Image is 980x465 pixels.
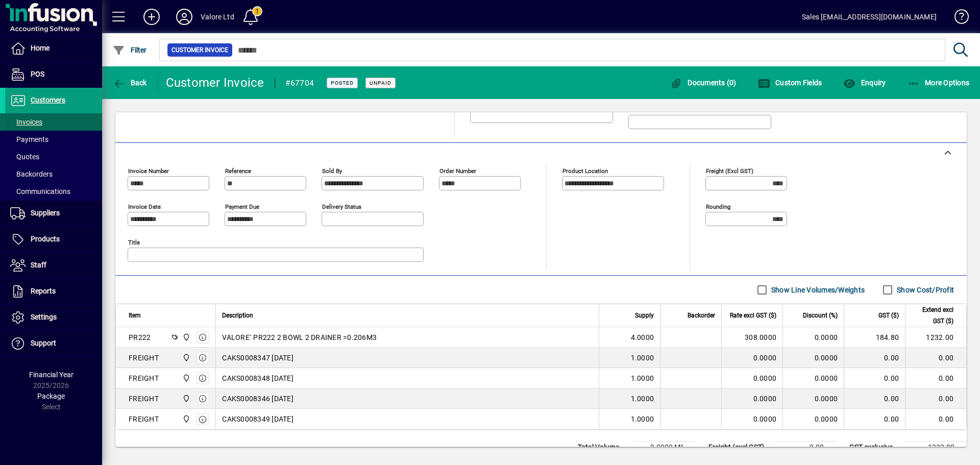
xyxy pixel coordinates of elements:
[29,371,73,379] span: Financial Year
[631,353,654,363] span: 1.0000
[562,167,608,175] mat-label: Product location
[129,394,159,404] div: FREIGHT
[755,74,825,92] button: Custom Fields
[171,45,228,55] span: Customer Invoice
[844,409,905,429] td: 0.00
[844,442,905,454] td: GST exclusive
[841,74,888,92] button: Enquiry
[5,331,102,356] a: Support
[634,442,695,454] td: 0.0000 M³
[844,368,905,388] td: 0.00
[908,79,970,87] span: More Options
[5,148,102,165] a: Quotes
[5,253,102,278] a: Staff
[222,332,377,342] span: VALORE` PR222 2 BOWL 2 DRAINER =0.206M3
[113,79,147,87] span: Back
[5,201,102,226] a: Suppliers
[728,414,776,424] div: 0.0000
[758,79,822,87] span: Custom Fields
[102,74,158,92] app-page-header-button: Back
[201,9,234,25] div: Valore Ltd
[668,74,739,92] button: Documents (0)
[31,235,60,243] span: Products
[947,2,967,35] a: Knowledge Base
[905,409,966,429] td: 0.00
[222,394,293,404] span: CAKS0008346 [DATE]
[5,227,102,252] a: Products
[878,310,899,321] span: GST ($)
[322,167,342,175] mat-label: Sold by
[635,310,654,321] span: Supply
[128,203,161,210] mat-label: Invoice date
[670,79,737,87] span: Documents (0)
[631,414,654,424] span: 1.0000
[180,413,191,425] span: HILLCREST WAREHOUSE
[5,165,102,183] a: Backorders
[180,332,191,343] span: HILLCREST WAREHOUSE
[113,46,147,54] span: Filter
[5,36,102,61] a: Home
[129,310,141,321] span: Item
[439,167,476,175] mat-label: Order number
[31,96,65,104] span: Customers
[10,187,70,195] span: Communications
[370,80,391,86] span: Unpaid
[912,304,953,327] span: Extend excl GST ($)
[631,373,654,383] span: 1.0000
[31,70,44,78] span: POS
[285,75,314,91] div: #67704
[225,167,251,175] mat-label: Reference
[782,348,844,368] td: 0.0000
[905,442,967,454] td: 1232.00
[10,135,48,143] span: Payments
[728,373,776,383] div: 0.0000
[31,44,50,52] span: Home
[905,327,966,348] td: 1232.00
[110,74,150,92] button: Back
[843,79,886,87] span: Enquiry
[5,305,102,330] a: Settings
[37,392,65,400] span: Package
[222,353,293,363] span: CAKS0008347 [DATE]
[706,167,753,175] mat-label: Freight (excl GST)
[844,327,905,348] td: 184.80
[573,442,634,454] td: Total Volume
[31,313,57,321] span: Settings
[31,261,46,269] span: Staff
[128,167,169,175] mat-label: Invoice number
[166,75,264,91] div: Customer Invoice
[5,62,102,87] a: POS
[728,394,776,404] div: 0.0000
[775,442,836,454] td: 0.00
[31,209,60,217] span: Suppliers
[180,352,191,363] span: HILLCREST WAREHOUSE
[803,310,838,321] span: Discount (%)
[905,368,966,388] td: 0.00
[31,287,56,295] span: Reports
[129,353,159,363] div: FREIGHT
[331,80,354,86] span: Posted
[844,348,905,368] td: 0.00
[905,74,972,92] button: More Options
[10,153,39,161] span: Quotes
[782,327,844,348] td: 0.0000
[135,8,168,26] button: Add
[688,310,715,321] span: Backorder
[222,373,293,383] span: CAKS0008348 [DATE]
[802,9,937,25] div: Sales [EMAIL_ADDRESS][DOMAIN_NAME]
[222,414,293,424] span: CAKS0008349 [DATE]
[5,131,102,148] a: Payments
[180,373,191,384] span: HILLCREST WAREHOUSE
[631,332,654,342] span: 4.0000
[128,239,140,246] mat-label: Title
[769,285,865,295] label: Show Line Volumes/Weights
[706,203,730,210] mat-label: Rounding
[703,442,775,454] td: Freight (excl GST)
[730,310,776,321] span: Rate excl GST ($)
[129,332,151,342] div: PR222
[168,8,201,26] button: Profile
[728,332,776,342] div: 308.0000
[222,310,253,321] span: Description
[322,203,361,210] mat-label: Delivery status
[905,348,966,368] td: 0.00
